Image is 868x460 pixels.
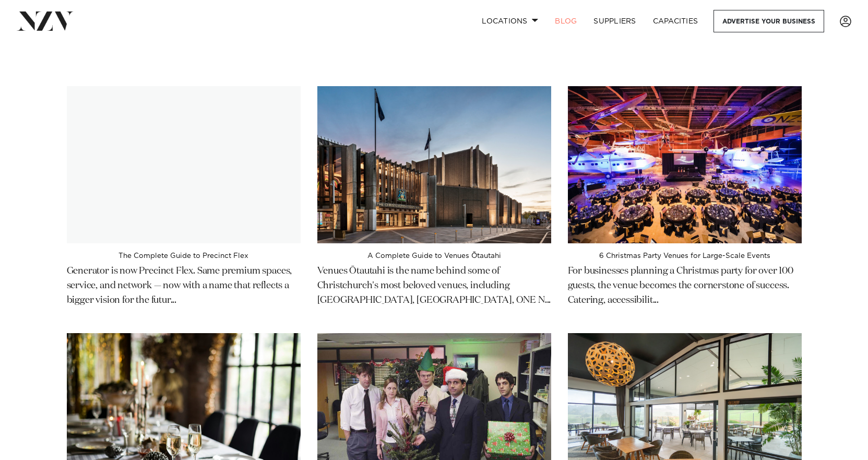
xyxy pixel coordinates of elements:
[317,86,551,321] a: A Complete Guide to Venues Ōtautahi A Complete Guide to Venues Ōtautahi Venues Ōtautahi is the na...
[67,86,301,321] a: The Complete Guide to Precinct Flex The Complete Guide to Precinct Flex Generator is now Precinct...
[645,10,707,32] a: Capacities
[546,10,585,32] a: BLOG
[568,260,802,308] p: For businesses planning a Christmas party for over 100 guests, the venue becomes the cornerstone ...
[568,86,802,243] img: 6 Christmas Party Venues for Large-Scale Events
[67,252,301,260] h4: The Complete Guide to Precinct Flex
[317,86,551,243] img: A Complete Guide to Venues Ōtautahi
[317,260,551,308] p: Venues Ōtautahi is the name behind some of Christchurch's most beloved venues, including [GEOGRAP...
[67,260,301,308] p: Generator is now Precinct Flex. Same premium spaces, service, and network — now with a name that ...
[568,252,802,260] h4: 6 Christmas Party Venues for Large-Scale Events
[568,86,802,321] a: 6 Christmas Party Venues for Large-Scale Events 6 Christmas Party Venues for Large-Scale Events F...
[714,10,824,32] a: Advertise your business
[473,10,546,32] a: Locations
[317,252,551,260] h4: A Complete Guide to Venues Ōtautahi
[585,10,644,32] a: SUPPLIERS
[17,11,74,30] img: nzv-logo.png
